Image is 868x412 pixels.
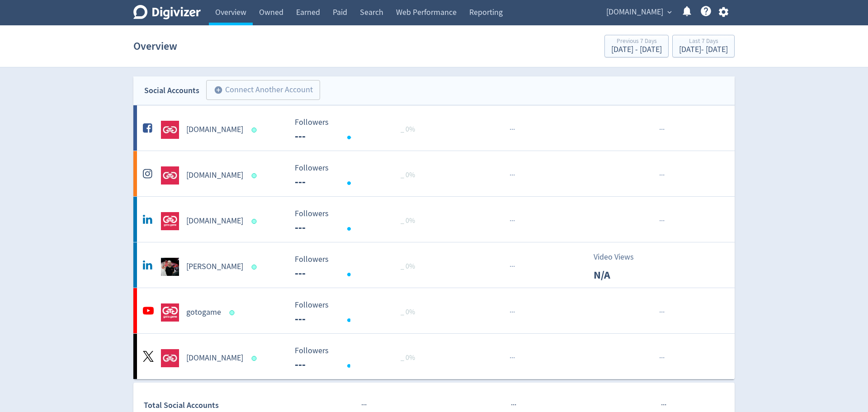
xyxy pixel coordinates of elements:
[514,399,516,411] span: ·
[511,170,513,181] span: ·
[665,8,674,16] span: expand_more
[679,46,728,54] div: [DATE] - [DATE]
[511,215,513,227] span: ·
[290,164,426,188] svg: Followers ---
[186,353,243,364] h5: [DOMAIN_NAME]
[290,118,426,142] svg: Followers ---
[659,307,661,318] span: ·
[513,124,515,135] span: ·
[401,170,415,180] span: _ 0%
[401,308,415,317] span: _ 0%
[206,80,320,100] button: Connect Another Account
[509,215,511,227] span: ·
[661,307,663,318] span: ·
[509,352,511,364] span: ·
[186,261,243,272] h5: [PERSON_NAME]
[509,170,511,181] span: ·
[186,124,243,135] h5: [DOMAIN_NAME]
[659,124,661,135] span: ·
[679,38,728,46] div: Last 7 Days
[513,399,514,411] span: ·
[144,84,199,97] div: Social Accounts
[603,5,674,19] button: [DOMAIN_NAME]
[186,170,243,181] h5: [DOMAIN_NAME]
[401,216,415,225] span: _ 0%
[161,212,179,230] img: goto.game undefined
[672,35,735,57] button: Last 7 Days[DATE]- [DATE]
[252,219,259,224] span: Data last synced: 20 Aug 2025, 5:01am (AEST)
[661,124,663,135] span: ·
[252,128,259,133] span: Data last synced: 19 Aug 2025, 7:01pm (AEST)
[144,399,288,412] div: Total Social Accounts
[290,209,426,233] svg: Followers ---
[365,399,367,411] span: ·
[133,334,735,379] a: goto.game undefined[DOMAIN_NAME] Followers --- Followers --- _ 0%······
[214,85,223,95] span: add_circle
[401,353,415,362] span: _ 0%
[659,215,661,227] span: ·
[199,81,320,100] a: Connect Another Account
[511,399,513,411] span: ·
[133,151,735,196] a: goto.game undefined[DOMAIN_NAME] Followers --- Followers --- _ 0%······
[161,166,179,185] img: goto.game undefined
[133,105,735,151] a: goto.game undefined[DOMAIN_NAME] Followers --- Followers --- _ 0%······
[611,38,662,46] div: Previous 7 Days
[252,173,259,178] span: Data last synced: 19 Aug 2025, 7:01pm (AEST)
[252,265,259,270] span: Data last synced: 20 Aug 2025, 7:01am (AEST)
[401,125,415,134] span: _ 0%
[513,215,515,227] span: ·
[663,124,665,135] span: ·
[509,124,511,135] span: ·
[663,170,665,181] span: ·
[513,261,515,272] span: ·
[663,352,665,364] span: ·
[659,352,661,364] span: ·
[661,170,663,181] span: ·
[290,346,426,370] svg: Followers ---
[661,215,663,227] span: ·
[663,307,665,318] span: ·
[133,197,735,242] a: goto.game undefined[DOMAIN_NAME] Followers --- Followers --- _ 0%······
[606,5,663,19] span: [DOMAIN_NAME]
[290,301,426,325] svg: Followers ---
[659,170,661,181] span: ·
[133,288,735,333] a: gotogame undefinedgotogame Followers --- Followers --- _ 0%······
[661,352,663,364] span: ·
[133,32,177,61] h1: Overview
[511,124,513,135] span: ·
[611,46,662,54] div: [DATE] - [DATE]
[186,307,221,318] h5: gotogame
[290,255,426,279] svg: Followers ---
[511,261,513,272] span: ·
[663,399,665,411] span: ·
[513,352,515,364] span: ·
[509,307,511,318] span: ·
[161,303,179,322] img: gotogame undefined
[594,267,646,283] p: N/A
[401,262,415,271] span: _ 0%
[161,258,179,276] img: Jack Hudson undefined
[361,399,363,411] span: ·
[133,242,735,288] a: Jack Hudson undefined[PERSON_NAME] Followers --- Followers --- _ 0%···Video ViewsN/A
[161,121,179,139] img: goto.game undefined
[230,310,237,315] span: Data last synced: 20 Aug 2025, 1:01am (AEST)
[513,170,515,181] span: ·
[511,307,513,318] span: ·
[186,216,243,227] h5: [DOMAIN_NAME]
[665,399,666,411] span: ·
[161,349,179,367] img: goto.game undefined
[661,399,663,411] span: ·
[594,251,646,263] p: Video Views
[513,307,515,318] span: ·
[604,35,669,57] button: Previous 7 Days[DATE] - [DATE]
[511,352,513,364] span: ·
[663,215,665,227] span: ·
[509,261,511,272] span: ·
[252,356,259,361] span: Data last synced: 19 Aug 2025, 9:03am (AEST)
[363,399,365,411] span: ·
